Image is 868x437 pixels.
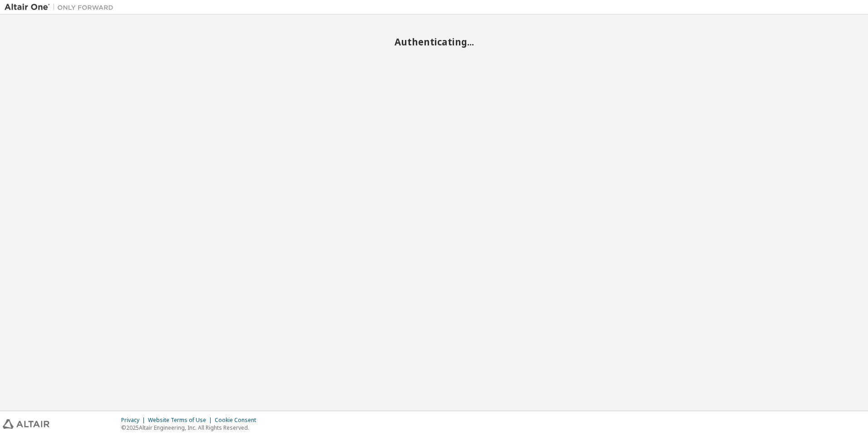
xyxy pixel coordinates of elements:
[121,424,261,432] p: © 2025 Altair Engineering, Inc. All Rights Reserved.
[215,417,261,424] div: Cookie Consent
[3,419,49,429] img: altair_logo.svg
[5,36,863,48] h2: Authenticating...
[148,417,215,424] div: Website Terms of Use
[5,3,118,12] img: Altair One
[121,417,148,424] div: Privacy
